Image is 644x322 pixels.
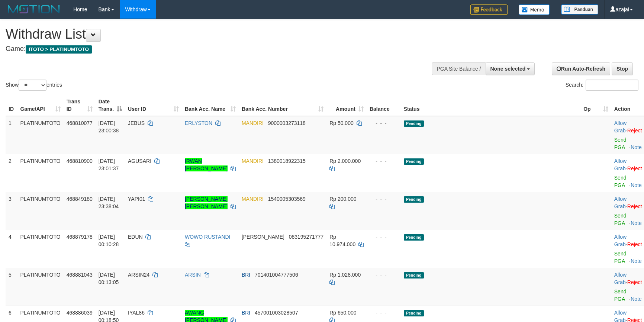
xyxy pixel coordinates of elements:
a: Note [631,182,642,188]
input: Search: [586,80,638,91]
div: - - - [370,195,398,203]
div: - - - [370,309,398,316]
a: Send PGA [614,175,627,188]
a: Reject [627,165,642,171]
th: Status [401,95,580,116]
span: [DATE] 00:10:28 [99,234,119,247]
h1: Withdraw List [6,27,422,42]
td: PLATINUMTOTO [17,116,64,154]
th: Game/API: activate to sort column ascending [17,95,64,116]
span: [DATE] 23:00:38 [99,120,119,133]
th: User ID: activate to sort column ascending [125,95,182,116]
a: Stop [612,62,633,75]
span: EDUN [128,234,143,240]
span: Copy 1380018922315 to clipboard [268,158,306,164]
span: [DATE] 23:38:04 [99,196,119,209]
span: Rp 200.000 [329,196,356,202]
span: · [614,120,627,133]
a: IRWAN [PERSON_NAME] [185,158,228,171]
div: - - - [370,119,398,127]
span: AGUSARI [128,158,151,164]
a: Note [631,220,642,226]
span: Copy 9000003273118 to clipboard [268,120,306,126]
span: Rp 2.000.000 [329,158,361,164]
span: Pending [404,158,424,165]
span: · [614,196,627,209]
span: Copy 701401004777506 to clipboard [255,272,298,278]
a: Send PGA [614,289,627,302]
button: None selected [486,62,535,75]
label: Search: [566,80,638,91]
span: YAPI01 [128,196,145,202]
a: Note [631,258,642,264]
span: Rp 10.974.000 [329,234,355,247]
td: 3 [6,192,17,230]
a: Send PGA [614,251,627,264]
a: Reject [627,128,642,133]
span: Copy 1540005303569 to clipboard [268,196,306,202]
th: ID [6,95,17,116]
td: 4 [6,230,17,268]
td: 5 [6,268,17,306]
span: MANDIRI [242,120,264,126]
a: Send PGA [614,213,627,226]
span: 468879178 [67,234,93,240]
th: Amount: activate to sort column ascending [326,95,367,116]
label: Show entries [6,80,62,91]
th: Balance [367,95,401,116]
span: ITOTO > PLATINUMTOTO [26,45,92,54]
a: Allow Grab [614,158,627,171]
span: [DATE] 23:01:37 [99,158,119,171]
span: Pending [404,234,424,241]
div: - - - [370,271,398,278]
a: Reject [627,241,642,247]
a: Send PGA [614,137,627,150]
span: [PERSON_NAME] [242,234,284,240]
td: PLATINUMTOTO [17,230,64,268]
span: [DATE] 00:13:05 [99,272,119,285]
a: Note [631,144,642,150]
a: ARSIN [185,272,201,278]
td: PLATINUMTOTO [17,154,64,192]
a: Allow Grab [614,196,627,209]
div: PGA Site Balance / [432,62,485,75]
th: Op: activate to sort column ascending [580,95,611,116]
span: Copy 457001003028507 to clipboard [255,310,298,316]
span: 468886039 [67,310,93,316]
div: - - - [370,157,398,165]
span: 468849180 [67,196,93,202]
td: 2 [6,154,17,192]
span: MANDIRI [242,196,264,202]
img: Button%20Memo.svg [519,4,550,15]
span: 468881043 [67,272,93,278]
img: MOTION_logo.png [6,4,62,15]
span: IYAL86 [128,310,145,316]
span: Pending [404,120,424,127]
span: Rp 650.000 [329,310,356,316]
span: 468810900 [67,158,93,164]
a: WOWO RUSTANDI [185,234,231,240]
th: Bank Acc. Number: activate to sort column ascending [239,95,326,116]
span: JEBUS [128,120,145,126]
a: Note [631,296,642,302]
select: Showentries [19,80,46,91]
a: Allow Grab [614,120,627,133]
td: PLATINUMTOTO [17,268,64,306]
span: ARSIN24 [128,272,149,278]
span: Pending [404,272,424,278]
a: Allow Grab [614,272,627,285]
span: 468810077 [67,120,93,126]
a: [PERSON_NAME] [PERSON_NAME] [185,196,228,209]
span: Copy 083195271777 to clipboard [289,234,323,240]
span: · [614,158,627,171]
span: · [614,234,627,247]
span: Rp 1.028.000 [329,272,361,278]
a: Reject [627,203,642,209]
span: None selected [490,66,526,72]
span: Pending [404,196,424,203]
span: MANDIRI [242,158,264,164]
img: panduan.png [561,4,598,15]
span: Pending [404,310,424,316]
th: Trans ID: activate to sort column ascending [64,95,96,116]
span: BRI [242,310,250,316]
